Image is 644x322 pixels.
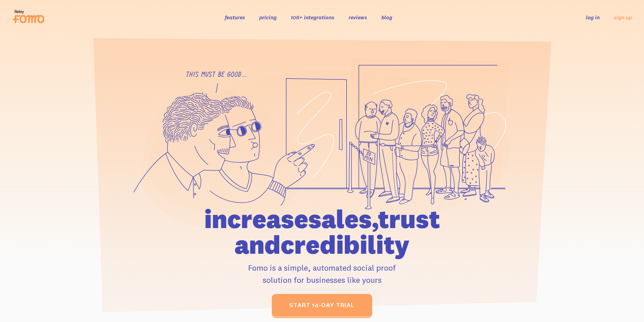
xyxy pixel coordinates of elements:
[166,262,479,286] p: Fomo is a simple, automated social proof solution for businesses like yours
[349,14,367,21] a: reviews
[225,14,245,21] a: features
[272,294,372,316] a: start 14-day trial
[166,206,479,257] h1: increase sales, trust and credibility
[614,14,632,21] a: sign up
[291,14,334,21] a: 106+ integrations
[381,14,392,21] a: blog
[586,14,600,21] a: log in
[259,14,277,21] a: pricing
